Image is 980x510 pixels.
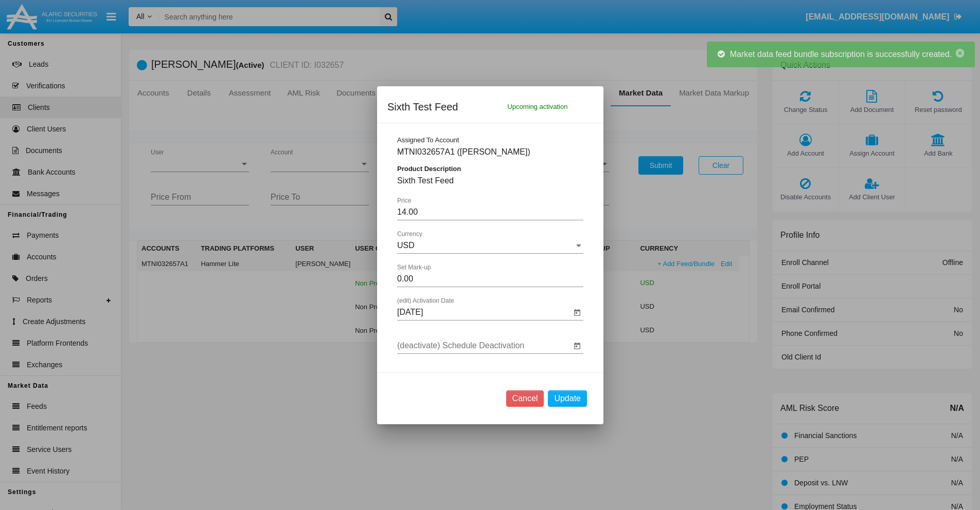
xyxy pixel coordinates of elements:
[507,99,567,115] span: Upcoming activation
[397,176,454,185] span: Sixth Test Feed
[506,390,544,407] button: Cancel
[397,165,461,173] span: Product Description
[397,136,459,144] span: Assigned To Account
[730,50,952,59] span: Market data feed bundle subscription is successfully created.
[571,339,583,352] button: Open calendar
[571,306,583,318] button: Open calendar
[397,147,530,156] span: MTNI032657A1 ([PERSON_NAME])
[397,241,415,250] span: USD
[387,99,458,115] span: Sixth Test Feed
[548,390,587,407] button: Update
